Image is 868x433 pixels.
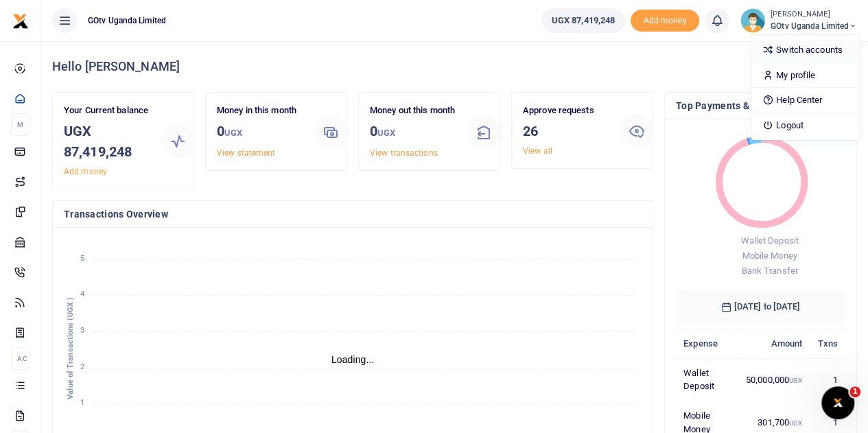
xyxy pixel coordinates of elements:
[676,329,738,358] th: Expense
[849,386,860,397] span: 1
[789,419,802,427] small: UGX
[631,14,699,25] a: Add money
[331,354,375,365] text: Loading...
[217,148,275,158] a: View statement
[751,66,860,85] a: My profile
[740,235,798,246] span: Wallet Deposit
[217,121,303,143] h3: 0
[80,399,84,408] tspan: 1
[12,15,29,25] a: logo-small logo-large logo-large
[541,8,625,33] a: UGX 87,419,248
[771,9,857,21] small: [PERSON_NAME]
[377,128,395,138] small: UGX
[370,104,456,118] p: Money out this month
[64,207,642,222] h4: Transactions Overview
[740,8,765,33] img: profile-user
[11,347,30,370] li: Ac
[224,128,242,138] small: UGX
[676,98,845,113] h4: Top Payments & Expenses
[66,297,75,399] text: Value of Transactions (UGX )
[676,358,738,401] td: Wallet Deposit
[370,121,456,143] h3: 0
[751,116,860,135] a: Logout
[631,10,699,32] li: Toup your wallet
[742,250,797,261] span: Mobile Money
[52,59,857,74] h4: Hello [PERSON_NAME]
[523,121,609,141] h3: 26
[676,290,845,323] h6: [DATE] to [DATE]
[217,104,303,118] p: Money in this month
[741,266,797,276] span: Bank Transfer
[536,8,631,33] li: Wallet ballance
[771,20,857,32] span: GOtv Uganda Limited
[11,113,30,136] li: M
[738,358,810,401] td: 50,000,000
[370,148,438,158] a: View transactions
[821,386,854,419] iframe: Intercom live chat
[751,91,860,110] a: Help Center
[552,14,615,27] span: UGX 87,419,248
[789,377,802,384] small: UGX
[740,8,857,33] a: profile-user [PERSON_NAME] GOtv Uganda Limited
[523,146,552,156] a: View all
[80,254,84,263] tspan: 5
[12,13,29,30] img: logo-small
[523,104,609,118] p: Approve requests
[631,10,699,32] span: Add money
[810,358,845,401] td: 1
[80,290,84,299] tspan: 4
[80,326,84,335] tspan: 3
[738,329,810,358] th: Amount
[64,121,150,162] h3: UGX 87,419,248
[80,362,84,371] tspan: 2
[810,329,845,358] th: Txns
[751,40,860,60] a: Switch accounts
[64,104,150,118] p: Your Current balance
[82,14,172,27] span: GOtv Uganda Limited
[64,167,107,176] a: Add money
